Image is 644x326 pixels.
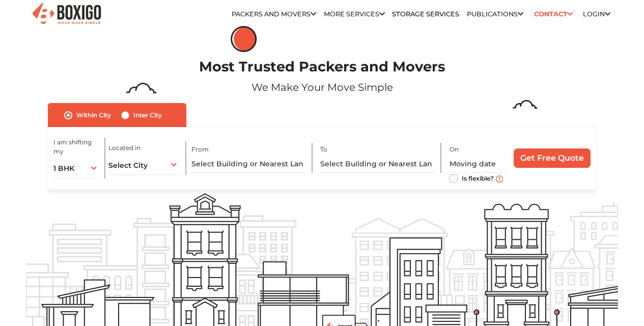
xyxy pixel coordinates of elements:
a: Publications [467,10,523,18]
a: Packers and Movers [232,10,316,18]
label: From [191,145,209,154]
span: Select City [108,161,148,170]
label: I am shifting my [53,138,102,156]
label: Within City [76,109,111,121]
input: Select Building or Nearest Landmark [320,155,434,173]
label: To [320,145,327,154]
label: On [450,145,459,154]
p: We Make Your Move Simple [26,80,619,95]
label: Inter City [133,109,162,121]
a: Login [583,10,610,18]
img: Boxigo [31,2,102,27]
img: move_date_info [496,175,503,183]
label: Located in [108,143,141,153]
input: Moving date [450,155,507,173]
a: Contact [530,6,576,22]
label: Is flexible? [462,172,494,183]
a: Storage Services [392,10,459,18]
a: More services [324,10,385,18]
h1: Most Trusted Packers and Movers [26,59,619,76]
span: 1 BHK [53,164,74,173]
input: Get Free Quote [514,148,591,168]
input: Select Building or Nearest Landmark [191,155,305,173]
